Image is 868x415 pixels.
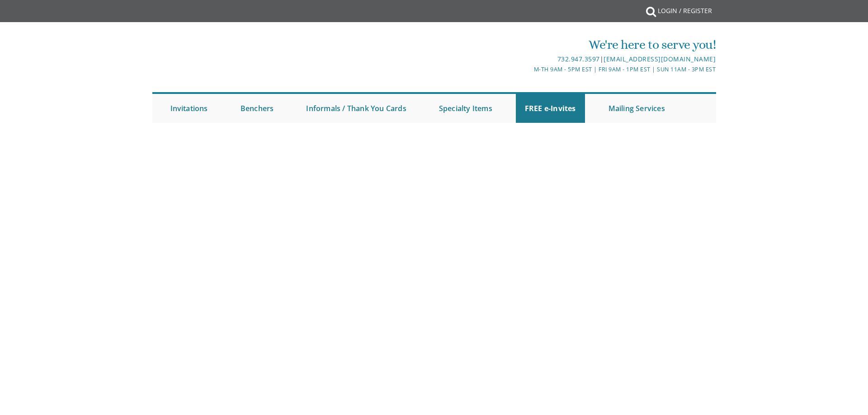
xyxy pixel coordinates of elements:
a: Specialty Items [430,94,501,123]
a: FREE e-Invites [516,94,585,123]
div: | [340,54,716,65]
a: [EMAIL_ADDRESS][DOMAIN_NAME] [604,55,716,63]
a: Benchers [231,94,283,123]
a: Informals / Thank You Cards [297,94,415,123]
div: M-Th 9am - 5pm EST | Fri 9am - 1pm EST | Sun 11am - 3pm EST [340,65,716,74]
a: Mailing Services [599,94,674,123]
div: We're here to serve you! [340,36,716,54]
a: Invitations [161,94,217,123]
a: 732.947.3597 [557,55,600,63]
